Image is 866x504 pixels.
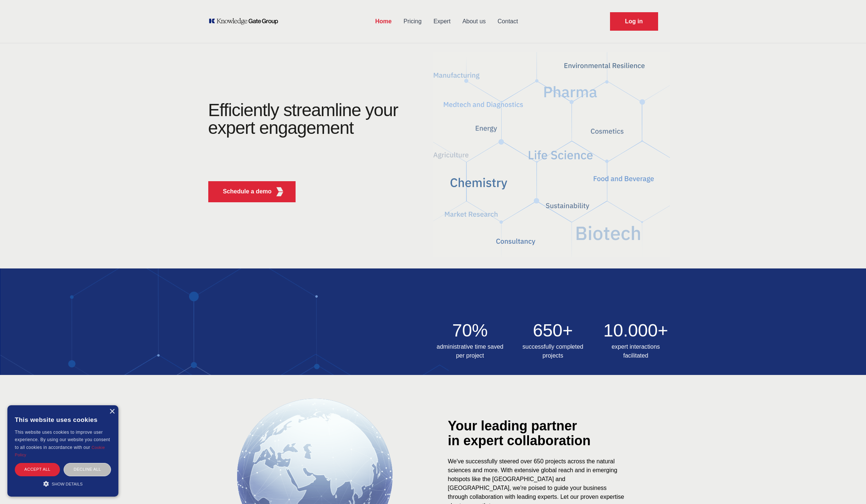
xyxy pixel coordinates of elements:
[109,409,115,415] div: Close
[15,430,110,450] span: This website uses cookies to improve user experience. By using our website you consent to all coo...
[208,18,283,25] a: KOL Knowledge Platform: Talk to Key External Experts (KEE)
[516,342,590,360] h3: successfully completed projects
[208,100,398,138] h1: Efficiently streamline your expert engagement
[433,342,507,360] h3: administrative time saved per project
[492,12,524,31] a: Contact
[456,12,492,31] a: About us
[15,463,60,476] div: Accept all
[610,12,658,31] a: Request Demo
[369,12,397,31] a: Home
[516,322,590,339] h2: 650+
[433,322,507,339] h2: 70%
[448,419,655,448] div: Your leading partner in expert collaboration
[15,445,105,457] a: Cookie Policy
[15,480,111,487] div: Show details
[52,482,83,486] span: Show details
[15,411,111,429] div: This website uses cookies
[433,48,670,261] img: KGG Fifth Element RED
[208,181,296,202] button: Schedule a demoKGG Fifth Element RED
[64,463,111,476] div: Decline all
[599,322,673,339] h2: 10.000+
[599,342,673,360] h3: expert interactions facilitated
[428,12,456,31] a: Expert
[398,12,428,31] a: Pricing
[275,187,284,196] img: KGG Fifth Element RED
[223,187,272,196] p: Schedule a demo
